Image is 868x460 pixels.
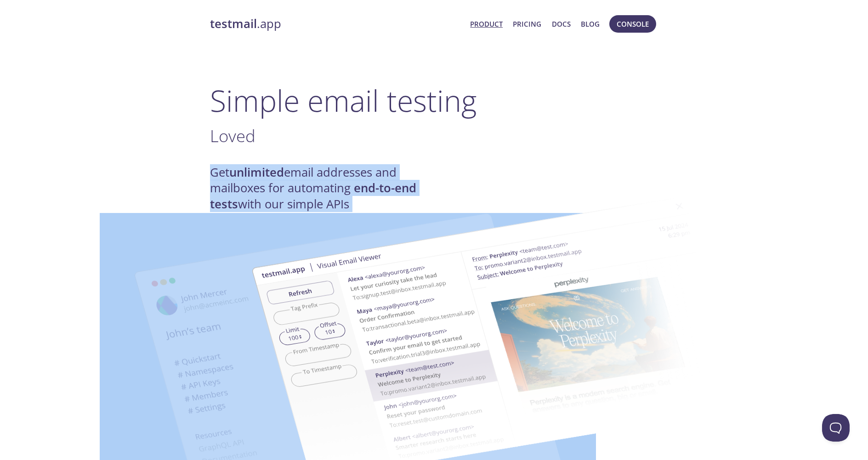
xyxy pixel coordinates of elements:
span: Console [617,18,649,30]
h1: Simple email testing [210,83,658,118]
a: Blog [581,18,600,30]
strong: unlimited [229,164,284,180]
a: testmail.app [210,16,463,32]
strong: end-to-end tests [210,180,416,212]
a: Docs [552,18,571,30]
iframe: Help Scout Beacon - Open [822,414,850,442]
span: Loved [210,124,255,147]
a: Pricing [513,18,541,30]
a: Product [470,18,503,30]
button: Console [609,15,656,33]
strong: testmail [210,16,257,32]
h4: Get email addresses and mailboxes for automating with our simple APIs [210,165,434,212]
